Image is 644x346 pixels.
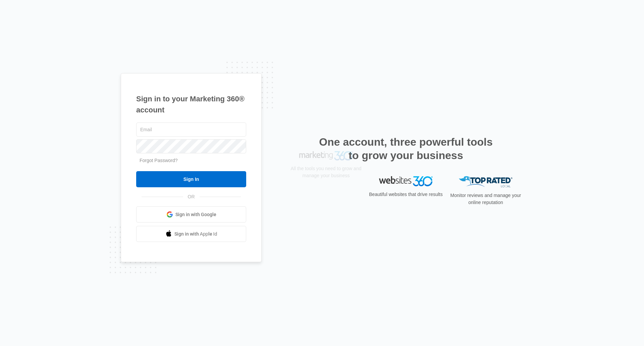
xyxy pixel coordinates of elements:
[317,135,495,162] h2: One account, three powerful tools to grow your business
[175,211,216,218] span: Sign in with Google
[140,158,178,163] a: Forgot Password?
[459,176,513,187] img: Top Rated Local
[368,191,443,198] p: Beautiful websites that drive results
[379,176,433,186] img: Websites 360
[299,176,353,186] img: Marketing 360
[136,93,246,115] h1: Sign in to your Marketing 360® account
[183,193,200,200] span: OR
[136,122,246,137] input: Email
[136,226,246,242] a: Sign in with Apple Id
[174,231,217,238] span: Sign in with Apple Id
[136,171,246,187] input: Sign In
[136,206,246,223] a: Sign in with Google
[448,192,523,206] p: Monitor reviews and manage your online reputation
[288,190,364,204] p: All the tools you need to grow and manage your business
